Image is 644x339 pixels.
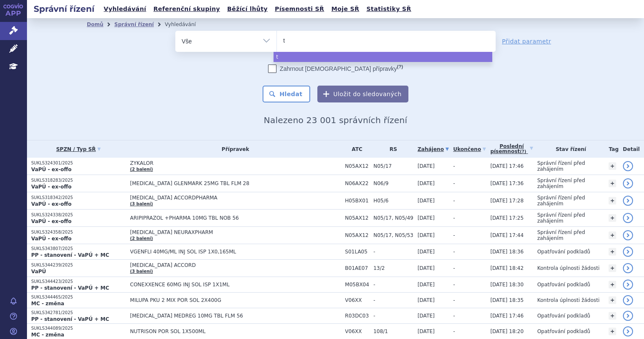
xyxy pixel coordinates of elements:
button: Hledat [263,86,310,102]
p: SUKLS343807/2025 [31,246,126,252]
span: [DATE] [418,198,435,204]
span: [DATE] 17:36 [490,180,523,186]
p: SUKLS344239/2025 [31,262,126,268]
span: R03DC03 [345,313,369,319]
span: [DATE] 17:28 [490,198,523,204]
span: - [453,232,455,238]
span: - [453,249,455,255]
span: CONEXXENCE 60MG INJ SOL ISP 1X1ML [130,282,341,288]
th: Detail [619,140,644,158]
span: [DATE] [418,232,435,238]
span: N05/17 [373,163,413,169]
label: Zahrnout [DEMOGRAPHIC_DATA] přípravky [268,65,403,73]
span: Opatřování podkladů [537,249,590,255]
span: Správní řízení před zahájením [537,212,585,224]
a: detail [623,230,633,240]
a: + [609,162,616,170]
a: Statistiky SŘ [364,3,413,15]
span: [DATE] [418,249,435,255]
span: [MEDICAL_DATA] NEURAXPHARM [130,229,341,235]
span: - [453,297,455,303]
span: - [453,265,455,271]
span: V06XX [345,297,369,303]
a: + [609,328,616,335]
a: detail [623,161,633,171]
th: Stav řízení [533,140,605,158]
th: Tag [604,140,618,158]
span: Nalezeno 23 001 správních řízení [264,115,407,125]
a: Běžící lhůty [225,3,270,15]
span: N05/17, N05/53 [373,232,413,238]
th: ATC [341,140,369,158]
strong: VaPÚ - ex-offo [31,218,72,224]
span: V06XX [345,328,369,334]
a: detail [623,213,633,223]
p: SUKLS344465/2025 [31,294,126,300]
p: SUKLS324358/2025 [31,229,126,235]
span: ZYKALOR [130,160,341,166]
strong: VaPÚ - ex-offo [31,201,72,207]
span: S01LA05 [345,249,369,255]
span: - [373,313,413,319]
span: [DATE] 18:20 [490,328,523,334]
a: Písemnosti SŘ [272,3,327,15]
span: NUTRISON POR SOL 1X500ML [130,328,341,334]
span: [DATE] [418,328,435,334]
p: SUKLS324301/2025 [31,160,126,166]
strong: PP - stanovení - VaPÚ + MC [31,252,109,258]
a: Ukončeno [453,143,486,155]
strong: PP - stanovení - VaPÚ + MC [31,285,109,291]
a: (2 balení) [130,236,153,241]
span: [MEDICAL_DATA] MEDREG 10MG TBL FLM 56 [130,313,341,319]
abbr: (?) [520,149,526,154]
h2: Správní řízení [27,3,101,15]
span: VGENFLI 40MG/ML INJ SOL ISP 1X0,165ML [130,249,341,255]
span: MILUPA PKU 2 MIX POR SOL 2X400G [130,297,341,303]
span: M05BX04 [345,282,369,288]
a: detail [623,326,633,336]
span: - [453,215,455,221]
span: [DATE] [418,163,435,169]
a: (2 balení) [130,167,153,172]
span: [MEDICAL_DATA] ACCORDPHARMA [130,195,341,201]
span: [DATE] 17:46 [490,313,523,319]
span: N05/17, N05/49 [373,215,413,221]
span: N05AX12 [345,215,369,221]
span: [DATE] [418,215,435,221]
span: - [453,313,455,319]
li: t [274,52,492,62]
span: [DATE] [418,282,435,288]
span: Správní řízení před zahájením [537,229,585,241]
a: detail [623,280,633,290]
a: (3 balení) [130,269,153,274]
strong: MC - změna [31,301,64,307]
a: + [609,296,616,304]
span: Kontrola úplnosti žádosti [537,265,600,271]
span: N06/9 [373,180,413,186]
button: Uložit do sledovaných [317,86,408,102]
span: H05BX01 [345,198,369,204]
strong: VaPÚ - ex-offo [31,167,72,172]
strong: MC - změna [31,332,64,338]
span: [DATE] 17:44 [490,232,523,238]
p: SUKLS344423/2025 [31,279,126,285]
span: [DATE] [418,180,435,186]
span: 13/2 [373,265,413,271]
p: SUKLS344089/2025 [31,326,126,331]
a: Zahájeno [418,143,449,155]
strong: VaPÚ - ex-offo [31,184,72,190]
a: + [609,180,616,187]
a: (3 balení) [130,202,153,206]
p: SUKLS318342/2025 [31,195,126,201]
a: + [609,197,616,204]
span: - [373,297,413,303]
p: SUKLS318283/2025 [31,178,126,183]
span: [DATE] [418,297,435,303]
span: [DATE] 17:25 [490,215,523,221]
a: detail [623,247,633,257]
a: detail [623,178,633,188]
span: B01AE07 [345,265,369,271]
a: Správní řízení [114,22,154,27]
a: Poslednípísemnost(?) [490,140,533,158]
a: detail [623,295,633,305]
